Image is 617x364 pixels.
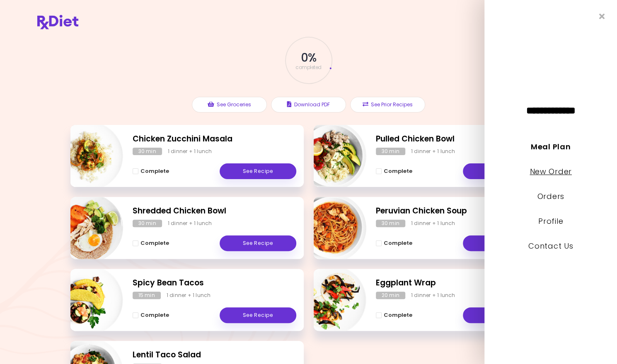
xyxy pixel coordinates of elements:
[528,241,573,251] a: Contact Us
[37,15,78,29] img: RxDiet
[220,307,296,323] a: See Recipe - Spicy Bean Tacos
[133,277,296,289] h2: Spicy Bean Tacos
[133,310,169,320] button: Complete - Spicy Bean Tacos
[301,51,316,65] span: 0 %
[298,266,366,334] img: Info - Eggplant Wrap
[384,168,412,175] span: Complete
[384,240,412,247] span: Complete
[168,220,212,227] div: 1 dinner + 1 lunch
[537,191,564,201] a: Orders
[167,292,211,299] div: 1 dinner + 1 lunch
[538,216,563,226] a: Profile
[133,205,296,217] h2: Shredded Chicken Bowl
[350,97,425,113] button: See Prior Recipes
[271,97,346,113] button: Download PDF
[192,97,267,113] button: See Groceries
[376,292,405,299] div: 20 min
[411,220,455,227] div: 1 dinner + 1 lunch
[133,148,162,155] div: 30 min
[133,166,169,176] button: Complete - Chicken Zucchini Masala
[140,312,169,318] span: Complete
[133,292,161,299] div: 15 min
[295,65,322,70] span: completed
[220,163,296,179] a: See Recipe - Chicken Zucchini Masala
[376,166,412,176] button: Complete - Pulled Chicken Bowl
[376,277,540,289] h2: Eggplant Wrap
[530,166,571,177] a: New Order
[599,12,605,20] i: Close
[376,220,405,227] div: 30 min
[463,163,540,179] a: See Recipe - Pulled Chicken Bowl
[298,194,366,262] img: Info - Peruvian Chicken Soup
[54,194,123,262] img: Info - Shredded Chicken Bowl
[220,235,296,251] a: See Recipe - Shredded Chicken Bowl
[376,205,540,217] h2: Peruvian Chicken Soup
[133,220,162,227] div: 30 min
[376,133,540,145] h2: Pulled Chicken Bowl
[54,266,123,334] img: Info - Spicy Bean Tacos
[140,240,169,247] span: Complete
[376,148,405,155] div: 30 min
[54,122,123,190] img: Info - Chicken Zucchini Masala
[298,122,366,190] img: Info - Pulled Chicken Bowl
[140,168,169,175] span: Complete
[133,133,296,145] h2: Chicken Zucchini Masala
[463,307,540,323] a: See Recipe - Eggplant Wrap
[133,238,169,248] button: Complete - Shredded Chicken Bowl
[376,310,412,320] button: Complete - Eggplant Wrap
[531,141,571,152] a: Meal Plan
[168,148,212,155] div: 1 dinner + 1 lunch
[384,312,412,318] span: Complete
[376,238,412,248] button: Complete - Peruvian Chicken Soup
[411,148,455,155] div: 1 dinner + 1 lunch
[411,292,455,299] div: 1 dinner + 1 lunch
[463,235,540,251] a: See Recipe - Peruvian Chicken Soup
[133,349,296,361] h2: Lentil Taco Salad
